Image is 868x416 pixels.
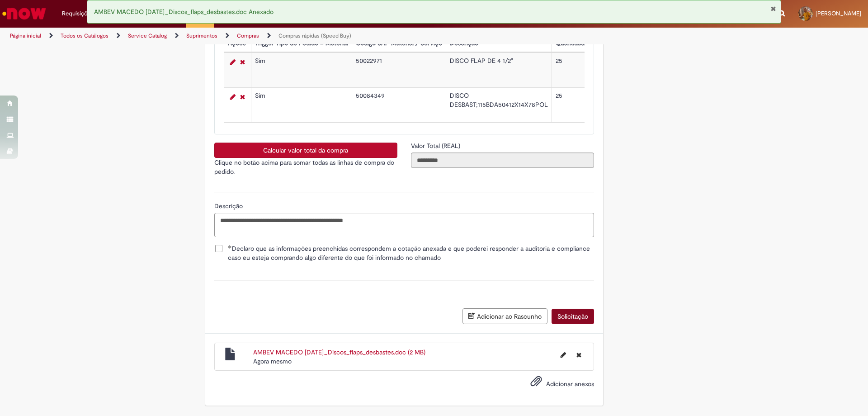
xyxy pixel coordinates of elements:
td: Sim [251,53,352,88]
td: 50084349 [352,88,446,123]
span: Adicionar anexos [546,380,594,388]
span: Obrigatório Preenchido [228,245,232,249]
a: Remover linha 2 [238,91,247,102]
button: Adicionar anexos [528,373,544,394]
span: AMBEV MACEDO [DATE]_Discos_flaps_desbastes.doc Anexado [94,8,274,16]
ul: Trilhas de página [7,28,572,44]
input: Valor Total (REAL) [411,153,594,168]
button: Adicionar ao Rascunho [462,308,547,324]
textarea: Descrição [214,213,594,237]
button: Calcular valor total da compra [214,143,397,158]
button: Solicitação [552,309,594,324]
button: Excluir AMBEV MACEDO 30-09-2025_Discos_flaps_desbastes.doc [571,348,587,362]
span: Requisições [62,9,94,18]
span: [PERSON_NAME] [816,10,861,17]
a: Compras [237,32,259,39]
td: 50022971 [352,53,446,88]
button: Fechar Notificação [770,5,776,12]
p: Clique no botão acima para somar todas as linhas de compra do pedido. [214,158,397,176]
a: Editar Linha 2 [228,91,238,102]
span: Descrição [214,202,245,210]
time: 01/10/2025 10:16:04 [253,357,292,365]
a: Página inicial [10,32,41,39]
a: AMBEV MACEDO [DATE]_Discos_flaps_desbastes.doc (2 MB) [253,348,425,356]
img: ServiceNow [1,5,47,23]
td: 25 [552,88,592,123]
span: Somente leitura - Valor Total (REAL) [411,142,462,150]
td: DISCO FLAP DE 4 1/2" [446,53,552,88]
button: Editar nome de arquivo AMBEV MACEDO 30-09-2025_Discos_flaps_desbastes.doc [555,348,571,362]
a: Todos os Catálogos [61,32,108,39]
td: DISCO DESBAST;115BDA50412X14X78POL [446,88,552,123]
a: Remover linha 1 [238,57,247,67]
a: Suprimentos [186,32,217,39]
span: Declaro que as informações preenchidas correspondem a cotação anexada e que poderei responder a a... [228,244,594,262]
a: Editar Linha 1 [228,57,238,67]
a: Compras rápidas (Speed Buy) [278,32,351,39]
span: Agora mesmo [253,357,292,365]
td: 25 [552,53,592,88]
a: Service Catalog [128,32,167,39]
td: Sim [251,88,352,123]
label: Somente leitura - Valor Total (REAL) [411,141,462,150]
